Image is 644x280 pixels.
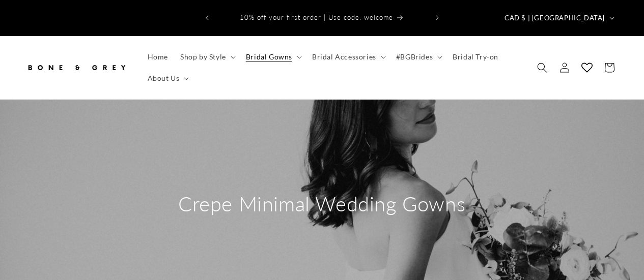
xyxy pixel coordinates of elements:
[142,68,193,89] summary: About Us
[240,46,306,68] summary: Bridal Gowns
[174,46,240,68] summary: Shop by Style
[390,46,446,68] summary: #BGBrides
[498,8,619,27] button: CAD $ | [GEOGRAPHIC_DATA]
[142,46,174,68] a: Home
[148,52,168,61] span: Home
[396,52,433,61] span: #BGBrides
[531,56,553,79] summary: Search
[148,74,180,83] span: About Us
[196,8,218,27] button: Previous announcement
[25,56,127,79] img: Bone and Grey Bridal
[178,191,465,217] h2: Crepe Minimal Wedding Gowns
[453,52,498,61] span: Bridal Try-on
[306,46,390,68] summary: Bridal Accessories
[240,13,393,21] span: 10% off your first order | Use code: welcome
[22,52,131,82] a: Bone and Grey Bridal
[180,52,226,61] span: Shop by Style
[426,8,449,27] button: Next announcement
[312,52,376,61] span: Bridal Accessories
[446,46,505,68] a: Bridal Try-on
[505,13,605,23] span: CAD $ | [GEOGRAPHIC_DATA]
[246,52,292,61] span: Bridal Gowns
